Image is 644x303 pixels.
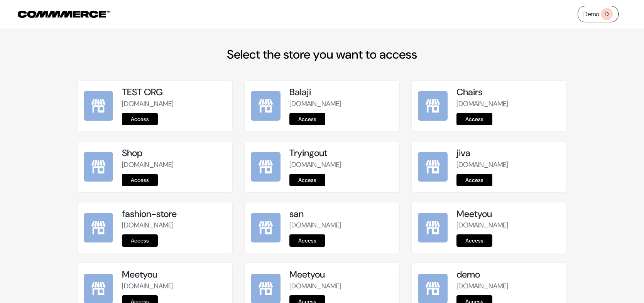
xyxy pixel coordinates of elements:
[18,11,110,18] img: COMMMERCE
[122,87,226,98] h5: TEST ORG
[418,213,448,242] img: Meetyou
[77,47,567,62] h2: Select the store you want to access
[84,91,113,121] img: TEST ORG
[122,234,158,247] a: Access
[84,213,113,242] img: fashion-store
[251,91,281,121] img: Balaji
[122,220,226,231] p: [DOMAIN_NAME]
[289,148,393,159] h5: Tryingout
[601,8,613,20] span: D
[456,220,560,231] p: [DOMAIN_NAME]
[418,152,448,182] img: jiva
[578,6,619,22] a: DemoD
[251,152,281,182] img: Tryingout
[418,91,448,121] img: Chairs
[289,209,393,220] h5: san
[456,87,560,98] h5: Chairs
[456,281,560,291] p: [DOMAIN_NAME]
[289,160,393,170] p: [DOMAIN_NAME]
[456,99,560,109] p: [DOMAIN_NAME]
[122,174,158,186] a: Access
[289,87,393,98] h5: Balaji
[456,174,492,186] a: Access
[456,234,492,247] a: Access
[122,209,226,220] h5: fashion-store
[456,160,560,170] p: [DOMAIN_NAME]
[289,174,325,186] a: Access
[122,160,226,170] p: [DOMAIN_NAME]
[122,148,226,159] h5: Shop
[84,152,113,182] img: Shop
[289,113,325,125] a: Access
[122,281,226,291] p: [DOMAIN_NAME]
[289,269,393,280] h5: Meetyou
[456,209,560,220] h5: Meetyou
[122,99,226,109] p: [DOMAIN_NAME]
[122,113,158,125] a: Access
[289,99,393,109] p: [DOMAIN_NAME]
[289,234,325,247] a: Access
[251,213,281,242] img: san
[456,269,560,280] h5: demo
[456,148,560,159] h5: jiva
[122,269,226,280] h5: Meetyou
[289,281,393,291] p: [DOMAIN_NAME]
[456,113,492,125] a: Access
[289,220,393,231] p: [DOMAIN_NAME]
